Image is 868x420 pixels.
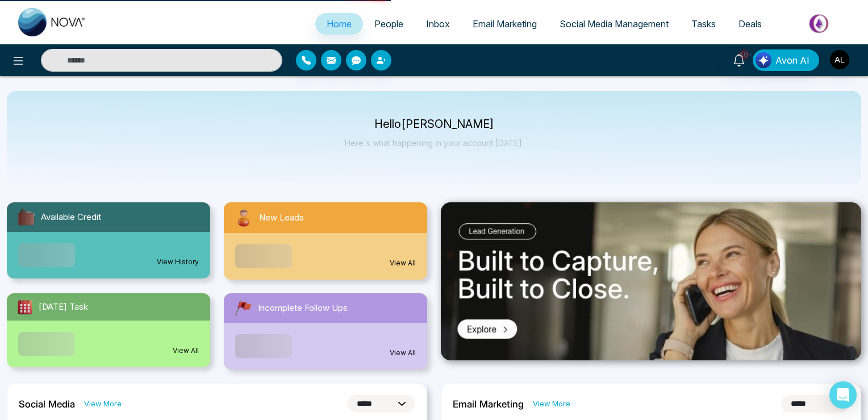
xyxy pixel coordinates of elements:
[738,18,762,30] span: Deals
[779,11,861,36] img: Market-place.gif
[363,13,415,35] a: People
[775,53,809,67] span: Avon AI
[16,298,34,316] img: todayTask.svg
[173,346,199,356] a: View All
[315,13,363,35] a: Home
[829,381,857,409] div: Open Intercom Messenger
[756,52,771,68] img: Lead Flow
[560,18,669,30] span: Social Media Management
[691,18,716,30] span: Tasks
[41,211,101,224] span: Available Credit
[233,207,254,228] img: newLeads.svg
[327,18,352,30] span: Home
[19,398,75,410] h2: Social Media
[390,348,416,358] a: View All
[415,13,461,35] a: Inbox
[473,18,537,30] span: Email Marketing
[18,8,86,36] img: Nova CRM Logo
[830,50,849,69] img: User Avatar
[548,13,680,35] a: Social Media Management
[258,302,348,315] span: Incomplete Follow Ups
[345,138,524,148] p: Here's what happening in your account [DATE].
[16,207,36,227] img: availableCredit.svg
[390,258,416,268] a: View All
[441,202,861,360] img: .
[374,18,403,30] span: People
[157,257,199,267] a: View History
[84,398,122,409] a: View More
[727,13,773,35] a: Deals
[725,49,753,69] a: 10+
[233,298,253,318] img: followUps.svg
[217,202,434,280] a: New LeadsView All
[453,398,524,410] h2: Email Marketing
[739,49,749,60] span: 10+
[345,119,524,129] p: Hello [PERSON_NAME]
[259,211,304,224] span: New Leads
[753,49,819,71] button: Avon AI
[680,13,727,35] a: Tasks
[461,13,548,35] a: Email Marketing
[39,301,88,314] span: [DATE] Task
[533,398,570,409] a: View More
[426,18,450,30] span: Inbox
[217,293,434,369] a: Incomplete Follow UpsView All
